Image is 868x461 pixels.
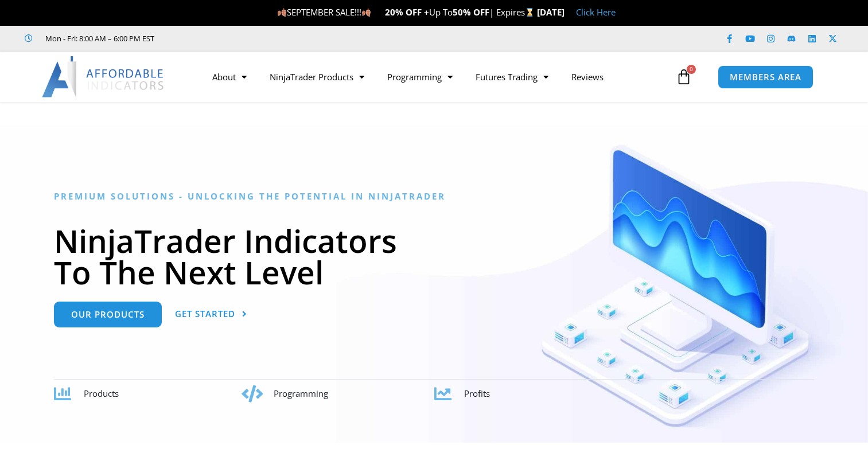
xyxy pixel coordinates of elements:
[385,6,429,18] strong: 20% OFF +
[170,33,342,44] iframe: Customer reviews powered by Trustpilot
[258,64,376,90] a: NinjaTrader Products
[464,64,560,90] a: Futures Trading
[687,65,696,74] span: 0
[54,191,814,202] h6: Premium Solutions - Unlocking the Potential in NinjaTrader
[362,8,371,17] img: 🍂
[277,6,537,18] span: SEPTEMBER SALE!!! Up To | Expires
[175,310,235,318] span: Get Started
[54,225,814,288] h1: NinjaTrader Indicators To The Next Level
[718,65,813,89] a: MEMBERS AREA
[526,8,534,17] img: ⌛
[84,388,119,399] span: Products
[274,388,328,399] span: Programming
[730,73,801,81] span: MEMBERS AREA
[659,60,709,93] a: 0
[278,8,286,17] img: 🍂
[376,64,464,90] a: Programming
[201,64,258,90] a: About
[71,310,145,319] span: Our Products
[453,6,489,18] strong: 50% OFF
[560,64,615,90] a: Reviews
[537,6,565,18] strong: [DATE]
[175,302,247,327] a: Get Started
[464,388,490,399] span: Profits
[42,56,165,97] img: LogoAI | Affordable Indicators – NinjaTrader
[42,32,154,45] span: Mon - Fri: 8:00 AM – 6:00 PM EST
[576,6,616,18] a: Click Here
[54,302,162,327] a: Our Products
[201,64,673,90] nav: Menu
